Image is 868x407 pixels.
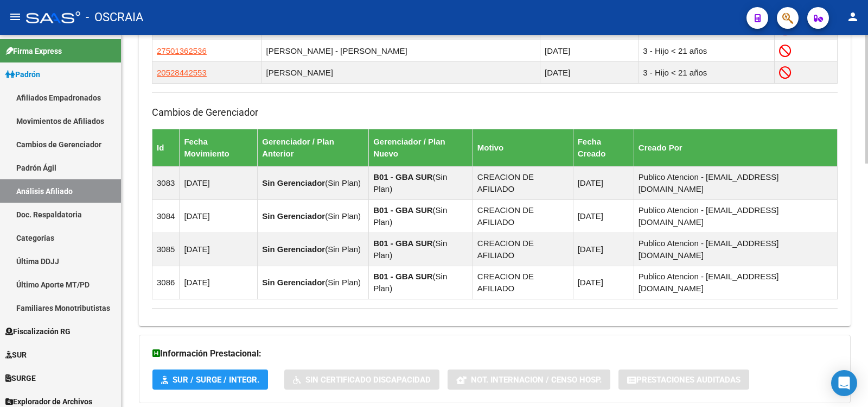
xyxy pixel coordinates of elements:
td: Publico Atencion - [EMAIL_ADDRESS][DOMAIN_NAME] [634,167,837,200]
span: 27501362536 [157,46,207,55]
td: [DATE] [573,266,634,299]
button: Sin Certificado Discapacidad [284,370,439,390]
td: [DATE] [540,40,638,62]
strong: Sin Gerenciador [262,245,325,254]
td: CREACION DE AFILIADO [473,200,573,233]
td: 3085 [152,233,180,266]
td: ( ) [369,233,473,266]
td: [DATE] [573,200,634,233]
td: 3084 [152,200,180,233]
td: ( ) [369,266,473,299]
th: Id [152,129,180,167]
th: Gerenciador / Plan Nuevo [369,129,473,167]
td: ( ) [369,167,473,200]
td: [DATE] [180,167,258,200]
td: CREACION DE AFILIADO [473,266,573,299]
td: 3083 [152,167,180,200]
td: ( ) [258,233,369,266]
h3: Información Prestacional: [152,346,837,361]
span: Sin Plan [328,211,358,221]
td: [DATE] [540,62,638,84]
span: Sin Plan [328,278,358,287]
span: Sin Plan [328,178,358,187]
td: ( ) [369,200,473,233]
button: Prestaciones Auditadas [618,370,749,390]
td: [DATE] [180,200,258,233]
span: SUR / SURGE / INTEGR. [173,375,259,385]
td: ( ) [258,266,369,299]
th: Creado Por [634,129,837,167]
div: Open Intercom Messenger [831,370,857,396]
td: [PERSON_NAME] [261,62,540,84]
span: Firma Express [5,45,62,57]
td: Publico Atencion - [EMAIL_ADDRESS][DOMAIN_NAME] [634,266,837,299]
strong: Sin Gerenciador [262,211,325,221]
th: Fecha Creado [573,129,634,167]
span: Sin Certificado Discapacidad [305,375,431,385]
th: Fecha Movimiento [180,129,258,167]
span: SURGE [5,372,36,384]
td: CREACION DE AFILIADO [473,233,573,266]
strong: B01 - GBA SUR [373,239,432,248]
td: Publico Atencion - [EMAIL_ADDRESS][DOMAIN_NAME] [634,200,837,233]
th: Gerenciador / Plan Anterior [258,129,369,167]
td: ( ) [258,200,369,233]
td: [PERSON_NAME] - [PERSON_NAME] [261,40,540,62]
td: 3 - Hijo < 21 años [639,40,774,62]
span: Fiscalización RG [5,325,71,337]
span: SUR [5,349,27,361]
td: Publico Atencion - [EMAIL_ADDRESS][DOMAIN_NAME] [634,233,837,266]
strong: B01 - GBA SUR [373,272,432,281]
th: Motivo [473,129,573,167]
td: [DATE] [180,233,258,266]
mat-icon: menu [9,10,22,23]
td: [DATE] [180,266,258,299]
span: Prestaciones Auditadas [636,375,741,385]
td: [DATE] [573,167,634,200]
span: Not. Internacion / Censo Hosp. [471,375,602,385]
button: Not. Internacion / Censo Hosp. [448,370,610,390]
mat-icon: person [846,10,859,23]
button: SUR / SURGE / INTEGR. [152,370,268,390]
span: 20528442553 [157,68,207,77]
td: [DATE] [573,233,634,266]
strong: Sin Gerenciador [262,178,325,187]
td: 3086 [152,266,180,299]
h3: Cambios de Gerenciador [152,105,838,120]
span: - OSCRAIA [86,5,143,29]
td: ( ) [258,167,369,200]
span: Padrón [5,68,40,80]
span: Sin Plan [328,245,358,254]
strong: Sin Gerenciador [262,278,325,287]
strong: B01 - GBA SUR [373,172,432,181]
td: CREACION DE AFILIADO [473,167,573,200]
td: 3 - Hijo < 21 años [639,62,774,84]
strong: B01 - GBA SUR [373,205,432,215]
